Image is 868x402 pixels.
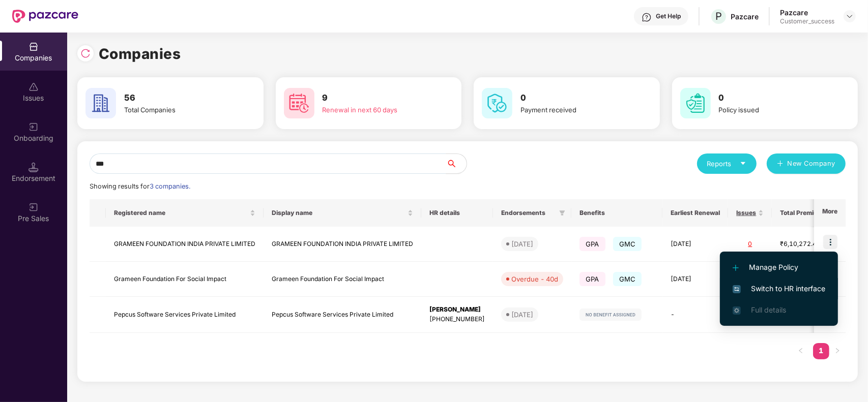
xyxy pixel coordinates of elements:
[823,235,837,249] img: icon
[715,10,722,22] span: P
[662,199,728,227] th: Earliest Renewal
[829,343,846,359] li: Next Page
[85,88,116,118] img: svg+xml;base64,PHN2ZyB4bWxucz0iaHR0cDovL3d3dy53My5vcmcvMjAwMC9zdmciIHdpZHRoPSI2MCIgaGVpZ2h0PSI2MC...
[733,283,825,294] span: Switch to HR interface
[793,343,809,359] li: Previous Page
[733,262,825,273] span: Manage Policy
[557,207,567,219] span: filter
[736,209,756,217] span: Issues
[28,202,39,212] img: svg+xml;base64,PHN2ZyB3aWR0aD0iMjAiIGhlaWdodD0iMjAiIHZpZXdCb3g9IjAgMCAyMCAyMCIgZmlsbD0ibm9uZSIgeG...
[323,91,433,105] h3: 9
[264,297,421,333] td: Pepcus Software Services Private Limited
[736,239,764,249] div: 0
[719,105,829,115] div: Policy issued
[559,210,565,216] span: filter
[446,153,467,174] button: search
[814,199,846,227] th: More
[106,199,264,227] th: Registered name
[150,182,190,190] span: 3 companies.
[580,237,605,251] span: GPA
[662,227,728,262] td: [DATE]
[429,315,485,324] div: [PHONE_NUMBER]
[662,262,728,297] td: [DATE]
[813,343,829,359] li: 1
[114,209,248,217] span: Registered name
[772,199,839,227] th: Total Premium
[106,227,264,262] td: GRAMEEN FOUNDATION INDIA PRIVATE LIMITED
[12,10,78,23] img: New Pazcare Logo
[733,285,741,293] img: svg+xml;base64,PHN2ZyB4bWxucz0iaHR0cDovL3d3dy53My5vcmcvMjAwMC9zdmciIHdpZHRoPSIxNiIgaGVpZ2h0PSIxNi...
[613,272,642,286] span: GMC
[719,91,829,105] h3: 0
[780,17,834,25] div: Customer_success
[740,160,746,167] span: caret-down
[767,153,846,174] button: plusNew Company
[264,199,421,227] th: Display name
[846,12,854,20] img: svg+xml;base64,PHN2ZyBpZD0iRHJvcGRvd24tMzJ4MzIiIHhtbG5zPSJodHRwOi8vd3d3LnczLm9yZy8yMDAwL3N2ZyIgd2...
[106,262,264,297] td: Grameen Foundation For Social Impact
[284,88,314,118] img: svg+xml;base64,PHN2ZyB4bWxucz0iaHR0cDovL3d3dy53My5vcmcvMjAwMC9zdmciIHdpZHRoPSI2MCIgaGVpZ2h0PSI2MC...
[28,82,39,92] img: svg+xml;base64,PHN2ZyBpZD0iSXNzdWVzX2Rpc2FibGVkIiB4bWxucz0iaHR0cDovL3d3dy53My5vcmcvMjAwMC9zdmciIH...
[446,160,467,168] span: search
[733,306,741,315] img: svg+xml;base64,PHN2ZyB4bWxucz0iaHR0cDovL3d3dy53My5vcmcvMjAwMC9zdmciIHdpZHRoPSIxNi4zNjMiIGhlaWdodD...
[272,209,406,217] span: Display name
[511,310,533,320] div: [DATE]
[662,297,728,333] td: -
[656,12,681,20] div: Get Help
[80,48,91,58] img: svg+xml;base64,PHN2ZyBpZD0iUmVsb2FkLTMyeDMyIiB4bWxucz0iaHR0cDovL3d3dy53My5vcmcvMjAwMC9zdmciIHdpZH...
[90,182,190,190] span: Showing results for
[798,348,804,354] span: left
[728,199,772,227] th: Issues
[793,343,809,359] button: left
[323,105,433,115] div: Renewal in next 60 days
[580,308,642,321] img: svg+xml;base64,PHN2ZyB4bWxucz0iaHR0cDovL3d3dy53My5vcmcvMjAwMC9zdmciIHdpZHRoPSIxMjIiIGhlaWdodD0iMj...
[482,88,512,118] img: svg+xml;base64,PHN2ZyB4bWxucz0iaHR0cDovL3d3dy53My5vcmcvMjAwMC9zdmciIHdpZHRoPSI2MCIgaGVpZ2h0PSI2MC...
[106,297,264,333] td: Pepcus Software Services Private Limited
[571,199,662,227] th: Benefits
[680,88,711,118] img: svg+xml;base64,PHN2ZyB4bWxucz0iaHR0cDovL3d3dy53My5vcmcvMjAwMC9zdmciIHdpZHRoPSI2MCIgaGVpZ2h0PSI2MC...
[124,105,235,115] div: Total Companies
[780,8,834,17] div: Pazcare
[751,305,786,314] span: Full details
[829,343,846,359] button: right
[99,43,181,65] h1: Companies
[642,12,652,22] img: svg+xml;base64,PHN2ZyBpZD0iSGVscC0zMngzMiIgeG1sbnM9Imh0dHA6Ly93d3cudzMub3JnLzIwMDAvc3ZnIiB3aWR0aD...
[421,199,493,227] th: HR details
[264,227,421,262] td: GRAMEEN FOUNDATION INDIA PRIVATE LIMITED
[124,91,235,105] h3: 56
[28,122,39,132] img: svg+xml;base64,PHN2ZyB3aWR0aD0iMjAiIGhlaWdodD0iMjAiIHZpZXdCb3g9IjAgMCAyMCAyMCIgZmlsbD0ibm9uZSIgeG...
[511,274,558,284] div: Overdue - 40d
[501,209,555,217] span: Endorsements
[733,265,739,271] img: svg+xml;base64,PHN2ZyB4bWxucz0iaHR0cDovL3d3dy53My5vcmcvMjAwMC9zdmciIHdpZHRoPSIxMi4yMDEiIGhlaWdodD...
[28,42,39,52] img: svg+xml;base64,PHN2ZyBpZD0iQ29tcGFuaWVzIiB4bWxucz0iaHR0cDovL3d3dy53My5vcmcvMjAwMC9zdmciIHdpZHRoPS...
[28,162,39,172] img: svg+xml;base64,PHN2ZyB3aWR0aD0iMTQuNSIgaGVpZ2h0PSIxNC41IiB2aWV3Qm94PSIwIDAgMTYgMTYiIGZpbGw9Im5vbm...
[520,91,631,105] h3: 0
[777,160,784,168] span: plus
[731,12,759,21] div: Pazcare
[788,159,836,169] span: New Company
[613,237,642,251] span: GMC
[813,343,829,358] a: 1
[580,272,605,286] span: GPA
[520,105,631,115] div: Payment received
[264,262,421,297] td: Grameen Foundation For Social Impact
[780,239,831,249] div: ₹6,10,272.4
[511,239,533,249] div: [DATE]
[780,209,823,217] span: Total Premium
[707,159,746,169] div: Reports
[834,348,841,354] span: right
[429,305,485,315] div: [PERSON_NAME]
